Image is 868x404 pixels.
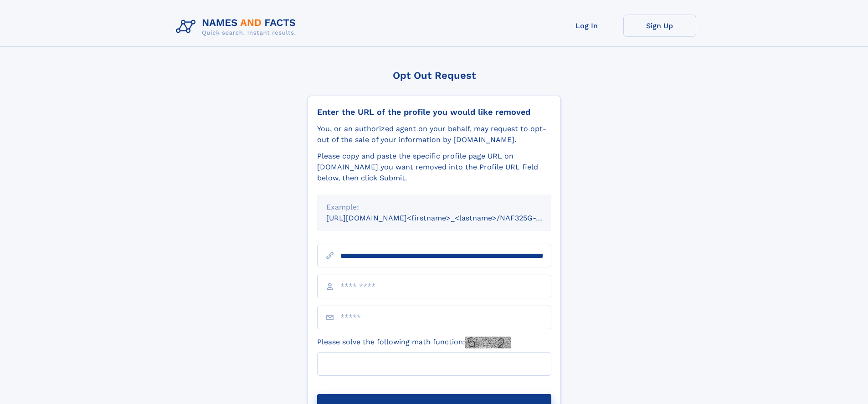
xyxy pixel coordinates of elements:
[326,202,542,213] div: Example:
[317,123,551,145] div: You, or an authorized agent on your behalf, may request to opt-out of the sale of your informatio...
[326,214,569,222] small: [URL][DOMAIN_NAME]<firstname>_<lastname>/NAF325G-xxxxxxxx
[550,15,623,37] a: Log In
[308,70,561,81] div: Opt Out Request
[317,337,511,348] label: Please solve the following math function:
[623,15,696,37] a: Sign Up
[317,151,551,184] div: Please copy and paste the specific profile page URL on [DOMAIN_NAME] you want removed into the Pr...
[317,107,551,117] div: Enter the URL of the profile you would like removed
[172,15,303,39] img: Logo Names and Facts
